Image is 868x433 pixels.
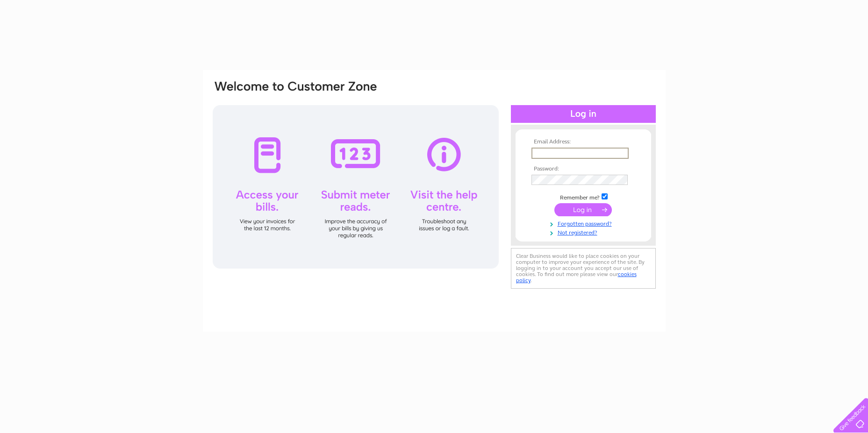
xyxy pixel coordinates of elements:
a: Forgotten password? [531,219,638,227]
a: Not registered? [531,227,638,236]
div: Clear Business would like to place cookies on your computer to improve your experience of the sit... [511,248,656,289]
a: cookies policy [516,271,637,284]
th: Email Address: [529,139,638,145]
input: Submit [554,203,612,216]
td: Remember me? [529,192,638,201]
th: Password: [529,166,638,172]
